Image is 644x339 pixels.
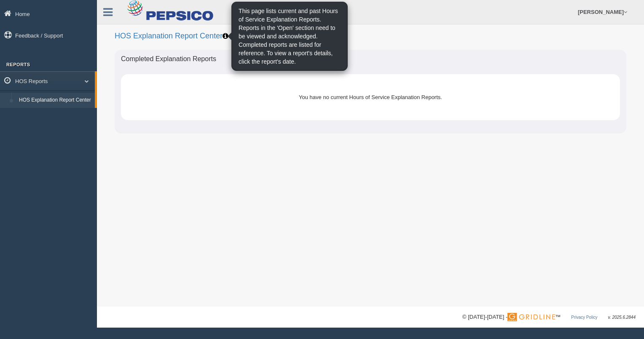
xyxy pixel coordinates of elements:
div: © [DATE]-[DATE] - ™ [462,313,636,322]
img: Gridline [507,313,555,321]
div: Completed Explanation Reports [115,50,626,68]
div: This page lists current and past Hours of Service Explanation Reports. Reports in the 'Open' sect... [232,3,347,70]
span: v. 2025.6.2844 [608,315,636,320]
div: You have no current Hours of Service Explanation Reports. [140,87,601,108]
h2: HOS Explanation Report Center [115,32,626,40]
a: HOS Explanation Report Center [15,93,95,108]
a: Privacy Policy [571,315,597,320]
